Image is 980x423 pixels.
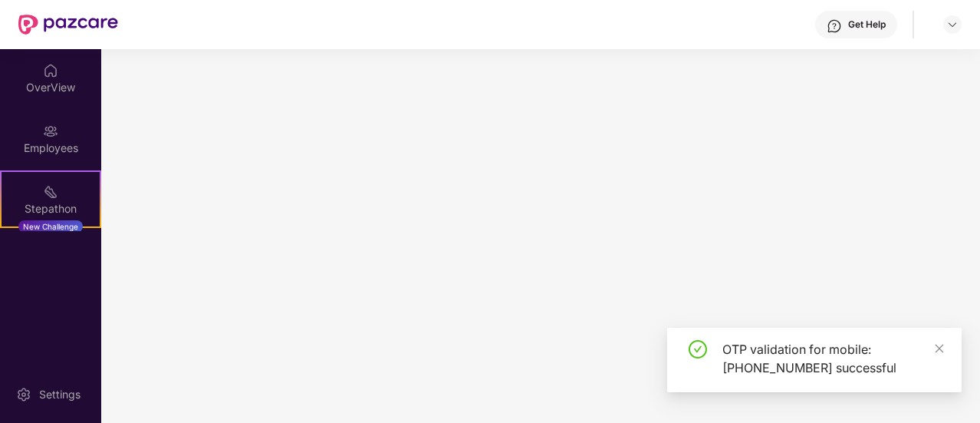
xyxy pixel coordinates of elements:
[934,343,945,354] span: close
[848,18,886,31] div: Get Help
[946,18,959,31] img: svg+xml;base64,PHN2ZyBpZD0iRHJvcGRvd24tMzJ4MzIiIHhtbG5zPSJodHRwOi8vd3d3LnczLm9yZy8yMDAwL3N2ZyIgd2...
[43,63,58,78] img: svg+xml;base64,PHN2ZyBpZD0iSG9tZSIgeG1sbnM9Imh0dHA6Ly93d3cudzMub3JnLzIwMDAvc3ZnIiB3aWR0aD0iMjAiIG...
[689,340,707,359] span: check-circle
[43,124,58,139] img: svg+xml;base64,PHN2ZyBpZD0iRW1wbG95ZWVzIiB4bWxucz0iaHR0cDovL3d3dy53My5vcmcvMjAwMC9zdmciIHdpZHRoPS...
[43,184,58,200] img: svg+xml;base64,PHN2ZyB4bWxucz0iaHR0cDovL3d3dy53My5vcmcvMjAwMC9zdmciIHdpZHRoPSIyMSIgaGVpZ2h0PSIyMC...
[16,387,31,402] img: svg+xml;base64,PHN2ZyBpZD0iU2V0dGluZy0yMHgyMCIgeG1sbnM9Imh0dHA6Ly93d3cudzMub3JnLzIwMDAvc3ZnIiB3aW...
[18,220,83,233] div: New Challenge
[35,387,85,402] div: Settings
[2,201,100,216] div: Stepathon
[18,15,118,35] img: New Pazcare Logo
[722,340,943,377] div: OTP validation for mobile: [PHONE_NUMBER] successful
[827,18,842,34] img: svg+xml;base64,PHN2ZyBpZD0iSGVscC0zMngzMiIgeG1sbnM9Imh0dHA6Ly93d3cudzMub3JnLzIwMDAvc3ZnIiB3aWR0aD...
